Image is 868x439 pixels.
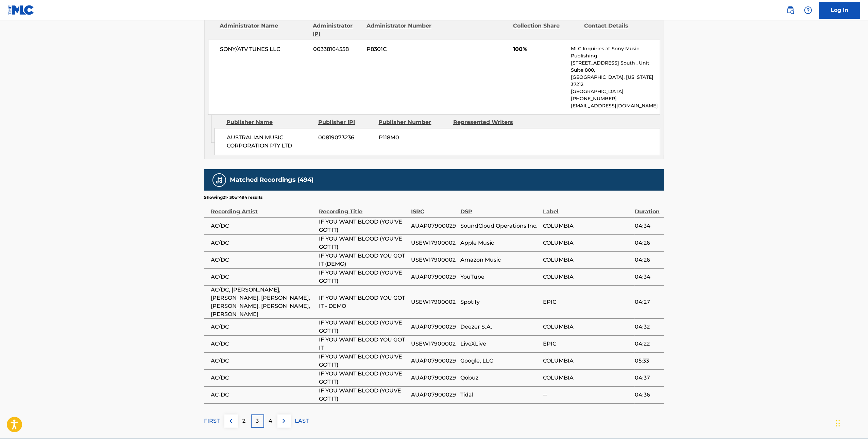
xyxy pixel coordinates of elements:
[460,340,540,348] span: LiveXLive
[319,319,408,335] span: IF YOU WANT BLOOD (YOU'VE GOT IT)
[460,374,540,382] span: Qobuz
[211,391,316,399] span: AC-DC
[635,374,660,382] span: 04:37
[319,336,408,352] span: IF YOU WANT BLOOD YOU GOT IT
[280,417,288,425] img: right
[295,417,309,425] p: LAST
[635,298,660,306] span: 04:27
[319,235,408,251] span: IF YOU WANT BLOOD (YOU'VE GOT IT)
[411,391,457,399] span: AUAP07900029
[211,286,316,318] span: AC/DC, [PERSON_NAME], [PERSON_NAME], [PERSON_NAME], [PERSON_NAME], [PERSON_NAME], [PERSON_NAME]
[230,176,314,184] h5: Matched Recordings (494)
[215,176,223,184] img: Matched Recordings
[571,88,660,95] p: [GEOGRAPHIC_DATA]
[804,6,812,14] img: help
[211,200,316,216] div: Recording Artist
[319,294,408,310] span: IF YOU WANT BLOOD YOU GOT IT - DEMO
[411,273,457,281] span: AUAP07900029
[635,323,660,331] span: 04:32
[379,134,448,142] span: P118M0
[543,273,631,281] span: COLUMBIA
[256,417,259,425] p: 3
[460,239,540,247] span: Apple Music
[220,45,308,53] span: SONY/ATV TUNES LLC
[453,118,523,126] div: Represented Writers
[543,222,631,230] span: COLUMBIA
[411,200,457,216] div: ISRC
[411,222,457,230] span: AUAP07900029
[411,239,457,247] span: USEW17900002
[635,200,660,216] div: Duration
[801,3,815,17] div: Help
[211,222,316,230] span: AC/DC
[227,134,313,150] span: AUSTRALIAN MUSIC CORPORATION PTY LTD
[211,273,316,281] span: AC/DC
[543,200,631,216] div: Label
[319,200,408,216] div: Recording Title
[367,45,432,53] span: P8301C
[411,340,457,348] span: USEW17900002
[211,340,316,348] span: AC/DC
[635,391,660,399] span: 04:36
[834,406,868,439] iframe: Chat Widget
[8,5,34,15] img: MLC Logo
[460,357,540,365] span: Google, LLC
[836,413,840,434] div: Drag
[411,323,457,331] span: AUAP07900029
[635,222,660,230] span: 04:34
[786,6,795,14] img: search
[319,269,408,285] span: IF YOU WANT BLOOD (YOU'VE GOT IT)
[411,357,457,365] span: AUAP07900029
[269,417,273,425] p: 4
[313,45,361,53] span: 00338164558
[784,3,797,17] a: Public Search
[204,194,263,200] p: Showing 21 - 30 of 494 results
[220,22,308,38] div: Administrator Name
[543,323,631,331] span: COLUMBIA
[319,370,408,386] span: IF YOU WANT BLOOD (YOU'VE GOT IT)
[513,45,566,53] span: 100%
[211,256,316,264] span: AC/DC
[571,59,660,74] p: [STREET_ADDRESS] South , Unit Suite 800,
[227,417,235,425] img: left
[543,239,631,247] span: COLUMBIA
[460,273,540,281] span: YouTube
[635,340,660,348] span: 04:22
[635,273,660,281] span: 04:34
[543,298,631,306] span: EPIC
[460,323,540,331] span: Deezer S.A.
[543,256,631,264] span: COLUMBIA
[460,298,540,306] span: Spotify
[211,323,316,331] span: AC/DC
[319,252,408,268] span: IF YOU WANT BLOOD YOU GOT IT (DEMO)
[411,256,457,264] span: USEW17900002
[543,391,631,399] span: --
[319,218,408,234] span: IF YOU WANT BLOOD (YOU'VE GOT IT)
[635,239,660,247] span: 04:26
[571,95,660,102] p: [PHONE_NUMBER]
[584,22,650,38] div: Contact Details
[819,2,860,19] a: Log In
[204,417,220,425] p: FIRST
[513,22,579,38] div: Collection Share
[460,200,540,216] div: DSP
[367,22,432,38] div: Administrator Number
[226,118,313,126] div: Publisher Name
[243,417,246,425] p: 2
[211,374,316,382] span: AC/DC
[318,118,374,126] div: Publisher IPI
[411,298,457,306] span: USEW17900002
[211,239,316,247] span: AC/DC
[319,134,374,142] span: 00819073236
[460,256,540,264] span: Amazon Music
[543,340,631,348] span: EPIC
[460,391,540,399] span: Tidal
[379,118,448,126] div: Publisher Number
[411,374,457,382] span: AUAP07900029
[635,357,660,365] span: 05:33
[460,222,540,230] span: SoundCloud Operations Inc.
[543,374,631,382] span: COLUMBIA
[571,74,660,88] p: [GEOGRAPHIC_DATA], [US_STATE] 37212
[635,256,660,264] span: 04:26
